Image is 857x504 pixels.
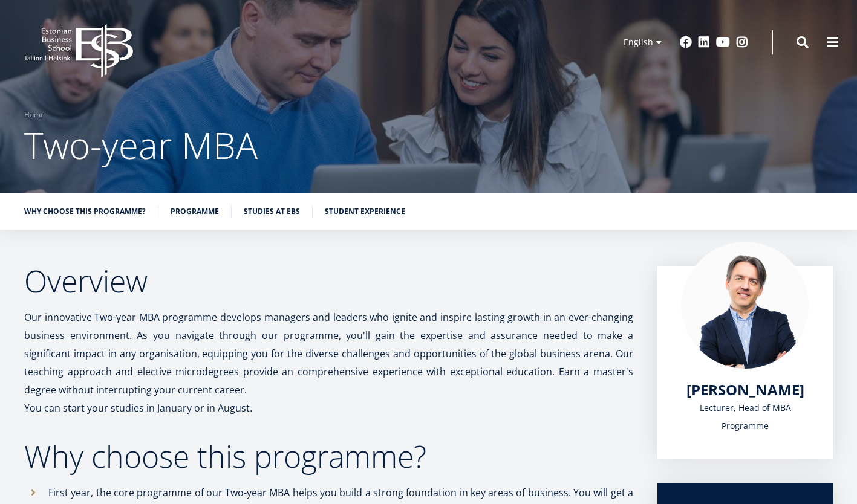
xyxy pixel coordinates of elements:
span: Two-year MBA [24,120,258,170]
h2: Why choose this programme? [24,441,633,471]
span: [PERSON_NAME] [686,380,804,399]
img: Marko Rillo [682,242,809,369]
h2: Overview [24,266,633,296]
a: Programme [171,205,219,218]
a: Home [24,109,45,121]
a: Studies at EBS [244,205,300,218]
a: Facebook [680,36,692,48]
p: Our innovative Two-year MBA programme develops managers and leaders who ignite and inspire lastin... [24,308,633,399]
div: Lecturer, Head of MBA Programme [682,399,809,435]
a: Instagram [736,36,748,48]
p: You can start your studies in January or in August. [24,399,633,417]
a: [PERSON_NAME] [686,381,804,399]
a: Linkedin [698,36,710,48]
a: Why choose this programme? [24,205,146,218]
a: Student experience [325,205,405,218]
a: Youtube [716,36,730,48]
